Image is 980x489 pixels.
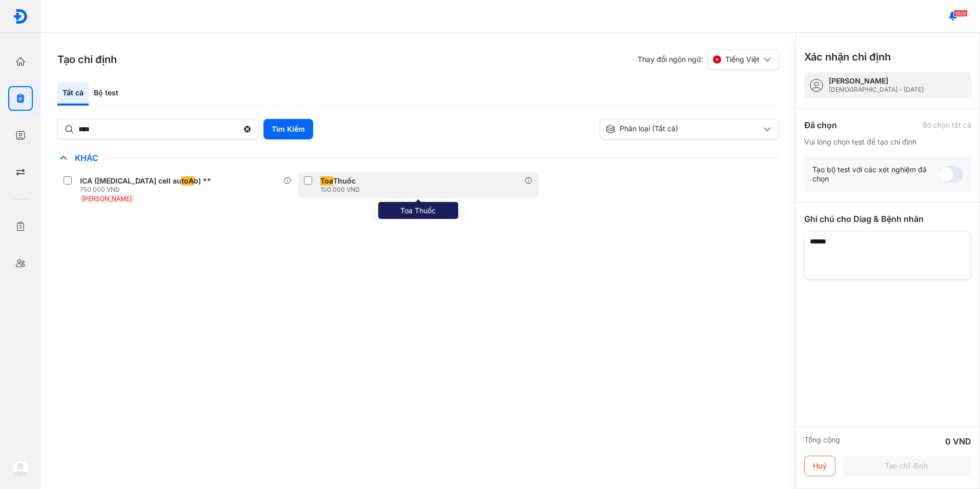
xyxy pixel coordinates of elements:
[953,10,968,17] span: 1828
[725,55,760,64] span: Tiếng Việt
[923,120,971,130] div: Bỏ chọn tất cả
[804,137,971,147] div: Vui lòng chọn test để tạo chỉ định
[320,186,360,194] div: 100.000 VND
[605,124,761,134] div: Phân loại (Tất cả)
[945,435,971,447] div: 0 VND
[829,76,924,86] div: [PERSON_NAME]
[638,49,779,70] div: Thay đổi ngôn ngữ:
[842,456,971,476] button: Tạo chỉ định
[89,82,124,106] div: Bộ test
[263,119,313,139] button: Tìm Kiếm
[13,9,28,24] img: logo
[804,50,891,64] h3: Xác nhận chỉ định
[80,186,215,194] div: 750.000 VND
[12,460,29,477] img: logo
[812,165,938,184] div: Tạo bộ test với các xét nghiệm đã chọn
[181,176,194,186] span: toA
[80,176,211,186] div: ICA ([MEDICAL_DATA] cell au b) **
[320,176,356,186] div: Thuốc
[829,86,924,94] div: [DEMOGRAPHIC_DATA] - [DATE]
[320,176,333,186] span: Toa
[57,82,89,106] div: Tất cả
[70,153,104,163] span: Khác
[804,213,971,225] div: Ghi chú cho Diag & Bệnh nhân
[804,119,837,131] div: Đã chọn
[804,456,835,476] button: Huỷ
[82,195,132,202] span: [PERSON_NAME]
[804,435,840,447] div: Tổng cộng
[57,52,117,67] h3: Tạo chỉ định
